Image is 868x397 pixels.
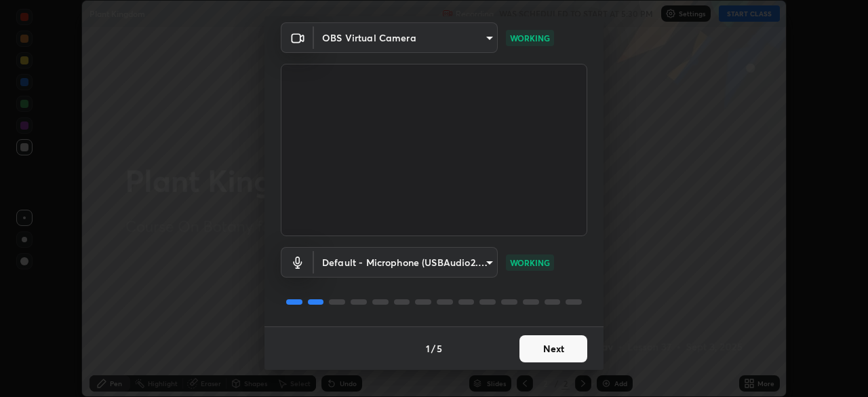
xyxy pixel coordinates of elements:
h4: / [431,341,435,356]
h4: 5 [437,341,442,356]
h4: 1 [426,341,430,356]
div: OBS Virtual Camera [314,247,498,278]
p: WORKING [510,32,550,44]
button: Next [519,335,587,362]
div: OBS Virtual Camera [314,22,498,53]
p: WORKING [510,257,550,269]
